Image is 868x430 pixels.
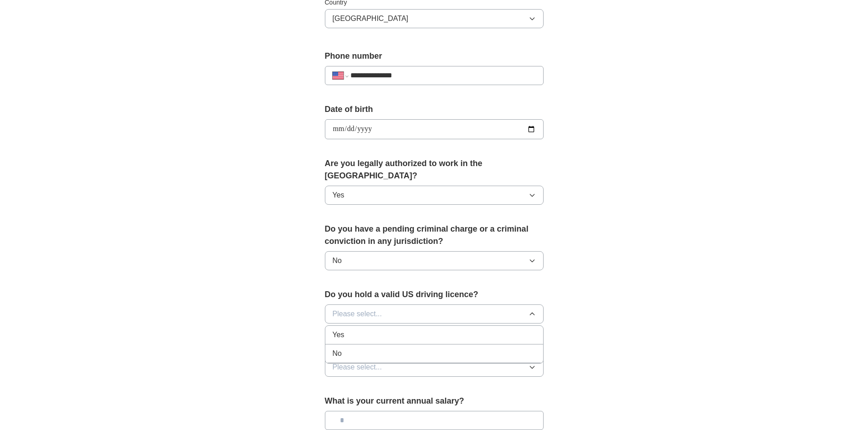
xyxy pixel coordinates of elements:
[333,362,382,373] span: Please select...
[325,9,544,28] button: [GEOGRAPHIC_DATA]
[325,103,544,116] label: Date of birth
[325,251,544,270] button: No
[325,288,544,301] label: Do you hold a valid US driving licence?
[325,395,544,407] label: What is your current annual salary?
[333,329,344,340] span: Yes
[333,13,409,24] span: [GEOGRAPHIC_DATA]
[325,358,544,377] button: Please select...
[325,304,544,324] button: Please select...
[325,186,544,205] button: Yes
[333,190,344,201] span: Yes
[333,348,342,359] span: No
[333,309,382,319] span: Please select...
[325,223,544,248] label: Do you have a pending criminal charge or a criminal conviction in any jurisdiction?
[333,255,342,266] span: No
[325,50,544,62] label: Phone number
[325,157,544,182] label: Are you legally authorized to work in the [GEOGRAPHIC_DATA]?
